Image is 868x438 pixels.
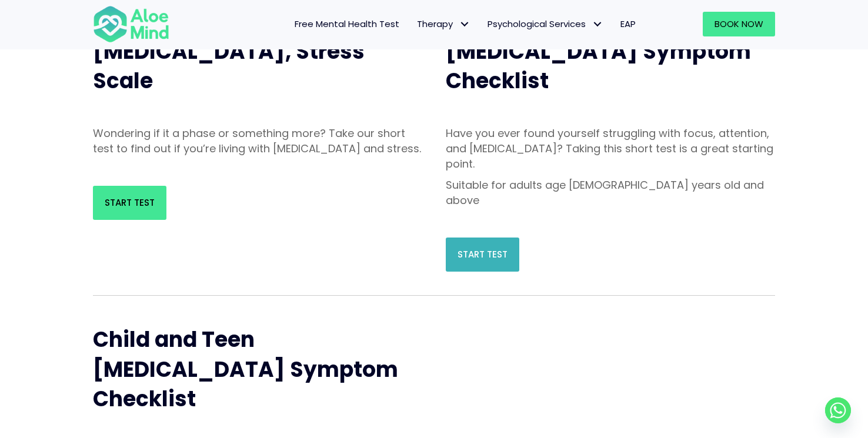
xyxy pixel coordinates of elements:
[185,12,645,36] nav: Menu
[612,12,645,36] a: EAP
[488,18,603,30] span: Psychological Services
[417,18,470,30] span: Therapy
[703,12,775,36] a: Book Now
[446,126,775,172] p: Have you ever found yourself struggling with focus, attention, and [MEDICAL_DATA]? Taking this sh...
[93,5,169,44] img: Aloe mind Logo
[105,196,155,209] span: Start Test
[715,18,763,30] span: Book Now
[295,18,399,30] span: Free Mental Health Test
[446,36,751,96] span: [MEDICAL_DATA] Symptom Checklist
[456,16,473,33] span: Therapy: submenu
[446,178,775,208] p: Suitable for adults age [DEMOGRAPHIC_DATA] years old and above
[93,186,166,220] a: Start Test
[93,126,422,156] p: Wondering if it a phase or something more? Take our short test to find out if you’re living with ...
[93,36,365,96] span: [MEDICAL_DATA], Stress Scale
[458,248,508,260] span: Start Test
[286,12,408,36] a: Free Mental Health Test
[408,12,479,36] a: TherapyTherapy: submenu
[93,325,398,414] span: Child and Teen [MEDICAL_DATA] Symptom Checklist
[479,12,612,36] a: Psychological ServicesPsychological Services: submenu
[620,18,636,30] span: EAP
[446,238,519,272] a: Start Test
[825,397,851,423] a: Whatsapp
[589,16,606,33] span: Psychological Services: submenu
